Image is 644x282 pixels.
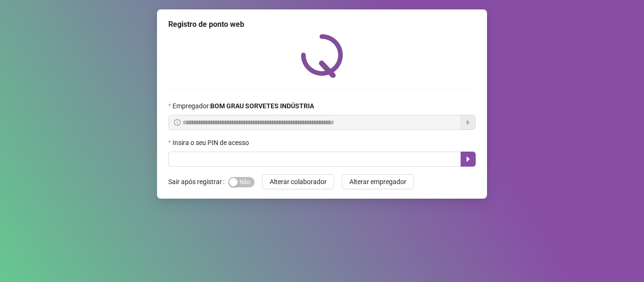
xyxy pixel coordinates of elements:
[342,174,414,189] button: Alterar empregador
[262,174,334,189] button: Alterar colaborador
[464,155,472,163] span: caret-right
[168,19,476,30] div: Registro de ponto web
[210,102,314,110] strong: BOM GRAU SORVETES INDÚSTRIA
[301,34,343,78] img: QRPoint
[349,177,406,187] span: Alterar empregador
[168,174,228,189] label: Sair após registrar
[173,101,314,111] span: Empregador :
[174,119,181,126] span: info-circle
[168,137,255,148] label: Insira o seu PIN de acesso
[270,177,327,187] span: Alterar colaborador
